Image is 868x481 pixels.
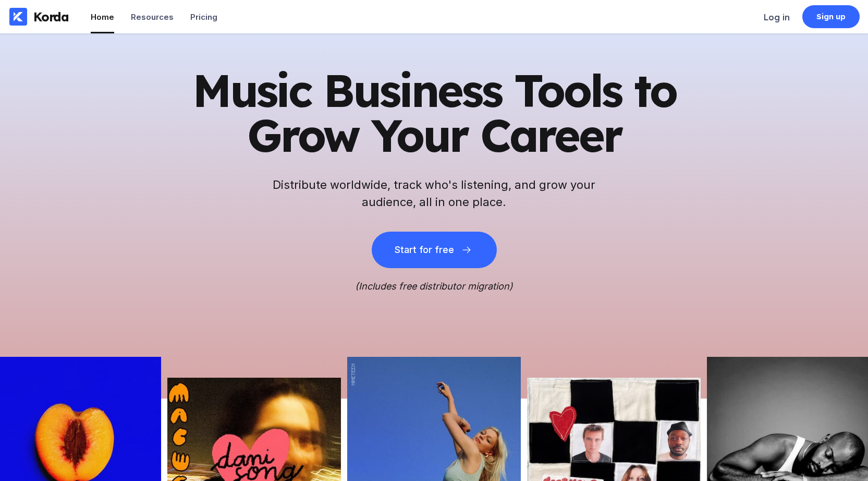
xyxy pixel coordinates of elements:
[372,232,497,268] button: Start for free
[91,12,114,22] div: Home
[395,245,454,255] div: Start for free
[802,5,860,28] a: Sign up
[764,12,790,22] div: Log in
[131,12,174,22] div: Resources
[816,11,846,22] div: Sign up
[190,12,217,22] div: Pricing
[33,9,69,25] div: Korda
[179,68,690,158] h1: Music Business Tools to Grow Your Career
[267,176,601,211] h2: Distribute worldwide, track who's listening, and grow your audience, all in one place.
[355,281,513,292] i: (Includes free distributor migration)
